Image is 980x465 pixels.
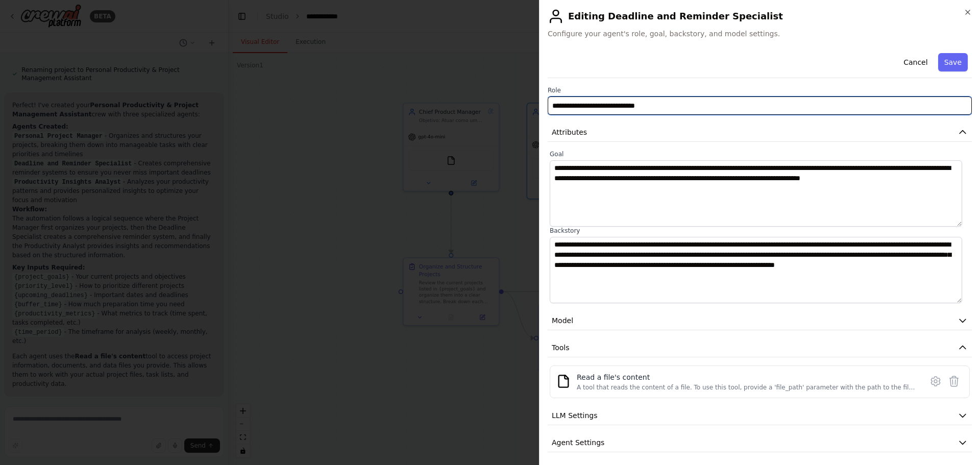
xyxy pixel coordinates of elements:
button: Configure tool [926,372,945,390]
span: Agent Settings [552,437,604,448]
div: A tool that reads the content of a file. To use this tool, provide a 'file_path' parameter with t... [577,383,916,391]
span: Attributes [552,127,587,137]
button: Model [548,311,972,330]
label: Backstory [550,227,970,235]
button: LLM Settings [548,406,972,425]
button: Save [938,53,968,71]
label: Role [548,86,972,94]
div: Read a file's content [577,372,916,382]
span: Model [552,315,573,326]
label: Goal [550,150,970,158]
img: FileReadTool [556,374,571,388]
button: Delete tool [945,372,963,390]
span: Tools [552,342,570,353]
button: Agent Settings [548,433,972,452]
button: Attributes [548,123,972,142]
button: Cancel [897,53,934,71]
span: LLM Settings [552,410,598,421]
button: Tools [548,338,972,357]
span: Configure your agent's role, goal, backstory, and model settings. [548,29,972,39]
h2: Editing Deadline and Reminder Specialist [548,8,972,25]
